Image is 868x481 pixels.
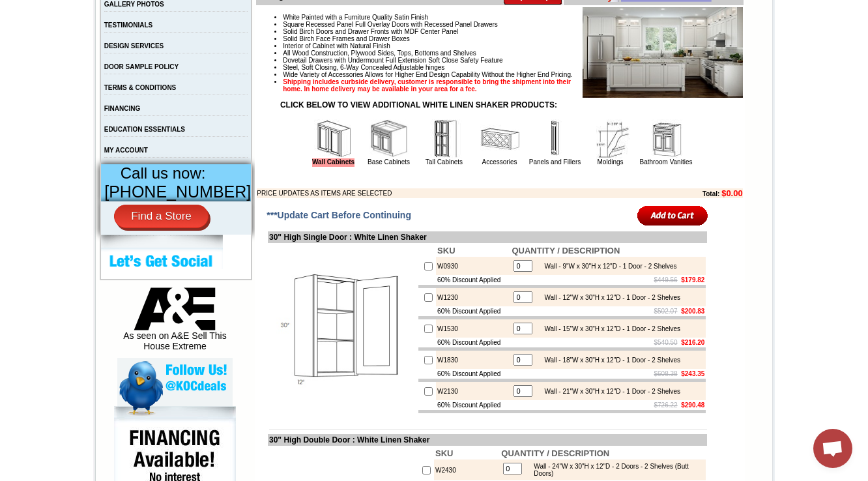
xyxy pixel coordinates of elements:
[501,448,609,458] b: QUANTITY / DESCRIPTION
[110,36,112,37] img: spacer.gif
[681,308,704,315] b: $200.83
[654,276,678,284] s: $449.56
[654,308,678,315] s: $502.07
[426,158,463,166] a: Tall Cabinets
[436,288,510,306] td: W1230
[436,319,510,338] td: W1530
[283,64,444,71] span: Steel, Soft Closing, 6-Way Concealed Adjustable hinges
[637,205,708,226] input: Add to Cart
[2,3,12,14] img: pdf.png
[15,5,106,12] b: Price Sheet View in PDF Format
[70,59,110,74] td: [PERSON_NAME] Yellow Walnut
[436,275,510,285] td: 60% Discount Applied
[283,42,390,50] span: Interior of Cabinet with Natural Finish
[35,59,68,72] td: Alabaster Shaker
[536,119,575,158] img: Panels and Fillers
[104,84,177,91] a: TERMS & CONDITIONS
[681,370,704,377] b: $243.35
[813,429,852,468] a: Open chat
[104,22,152,29] a: TESTIMONIALS
[436,351,510,369] td: W1830
[591,119,630,158] img: Moldings
[480,119,519,158] img: Accessories
[538,294,680,301] div: Wall - 12"W x 30"H x 12"D - 1 Door - 2 Shelves
[283,14,428,21] span: White Painted with a Furniture Quality Satin Finish
[436,382,510,400] td: W2130
[538,388,680,395] div: Wall - 21"W x 30"H x 12"D - 1 Door - 2 Shelves
[283,21,498,28] span: Square Recessed Panel Full Overlay Doors with Recessed Panel Drawers
[425,119,464,158] img: Tall Cabinets
[314,119,353,158] img: Wall Cabinets
[437,246,455,255] b: SKU
[721,188,743,198] b: $0.00
[104,63,179,70] a: DOOR SAMPLE POLICY
[151,36,153,37] img: spacer.gif
[538,263,676,270] div: Wall - 9"W x 30"H x 12"D - 1 Door - 2 Shelves
[269,255,416,402] img: 30'' High Single Door
[646,119,686,158] img: Bathroom Vanities
[283,57,502,64] span: Dovetail Drawers with Undermount Full Extension Soft Close Safety Feature
[268,231,707,243] td: 30" High Single Door : White Linen Shaker
[280,100,557,109] strong: CLICK BELOW TO VIEW ADDITIONAL WHITE LINEN SHAKER PRODUCTS:
[702,190,719,197] b: Total:
[654,339,678,346] s: $540.50
[33,36,35,37] img: spacer.gif
[104,1,164,8] a: GALLERY PHOTOS
[283,78,571,93] strong: Shipping includes curbside delivery, customer is responsible to bring the shipment into their hom...
[512,246,620,255] b: QUANTITY / DESCRIPTION
[482,158,517,166] a: Accessories
[436,338,510,347] td: 60% Discount Applied
[117,287,233,358] div: As seen on A&E Sell This House Extreme
[681,401,704,409] b: $290.48
[434,459,500,480] td: W2430
[640,158,693,166] a: Bathroom Vanities
[104,147,148,154] a: MY ACCOUNT
[369,119,409,158] img: Base Cabinets
[283,50,476,57] span: All Wood Construction, Plywood Sides, Tops, Bottoms and Shelves
[104,126,185,133] a: EDUCATION ESSENTIALS
[538,357,680,364] div: Wall - 18"W x 30"H x 12"D - 1 Door - 2 Shelves
[368,158,410,166] a: Base Cabinets
[283,28,458,35] span: Solid Birch Doors and Drawer Fronts with MDF Center Panel
[112,59,152,74] td: [PERSON_NAME] White Shaker
[104,105,141,112] a: FINANCING
[529,158,581,166] a: Panels and Fillers
[267,210,411,220] span: ***Update Cart Before Continuing
[257,188,631,198] td: PRICE UPDATES AS ITEMS ARE SELECTED
[114,205,209,228] a: Find a Store
[15,2,106,13] a: Price Sheet View in PDF Format
[435,448,453,458] b: SKU
[527,463,702,477] div: Wall - 24"W x 30"H x 12"D - 2 Doors - 2 Shelves (Butt Doors)
[104,42,164,50] a: DESIGN SERVICES
[654,401,678,409] s: $726.22
[186,36,188,37] img: spacer.gif
[681,276,704,284] b: $179.82
[597,158,623,166] a: Moldings
[188,59,222,72] td: Bellmonte Maple
[436,369,510,379] td: 60% Discount Applied
[68,36,70,37] img: spacer.gif
[436,306,510,316] td: 60% Discount Applied
[283,35,410,42] span: Solid Birch Face Frames and Drawer Boxes
[312,158,354,167] a: Wall Cabinets
[681,339,704,346] b: $216.20
[222,36,224,37] img: spacer.gif
[436,400,510,410] td: 60% Discount Applied
[654,370,678,377] s: $608.38
[283,71,572,78] span: Wide Variety of Accessories Allows for Higher End Design Capability Without the Higher End Pricing.
[104,182,251,201] span: [PHONE_NUMBER]
[436,257,510,275] td: W0930
[153,59,186,72] td: Baycreek Gray
[538,325,680,332] div: Wall - 15"W x 30"H x 12"D - 1 Door - 2 Shelves
[224,59,263,74] td: [PERSON_NAME] Blue Shaker
[121,164,206,182] span: Call us now:
[268,434,707,446] td: 30" High Double Door : White Linen Shaker
[583,7,743,98] img: Product Image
